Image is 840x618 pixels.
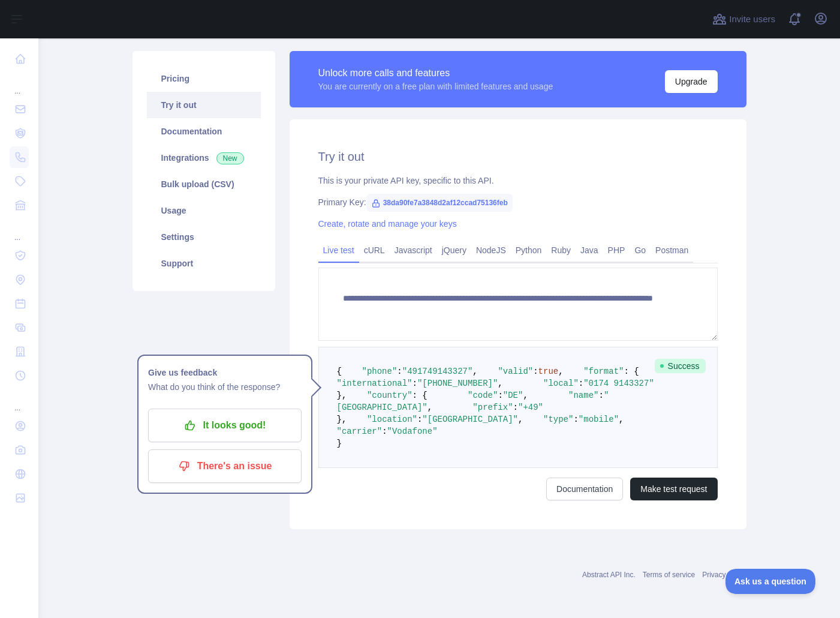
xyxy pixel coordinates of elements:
span: "mobile" [579,415,619,424]
button: Upgrade [665,70,718,93]
a: Integrations New [147,145,261,171]
span: "format" [583,367,624,376]
span: New [216,152,244,164]
span: Invite users [729,13,775,26]
span: , [558,367,563,376]
a: Privacy policy [702,571,746,579]
a: Settings [147,224,261,250]
a: Support [147,250,261,277]
div: Primary Key: [318,196,718,208]
span: } [337,439,342,448]
button: There's an issue [148,449,302,483]
a: Ruby [546,241,576,260]
a: Live test [318,241,359,260]
a: Go [630,241,651,260]
span: "country" [367,391,413,400]
span: }, [337,391,347,400]
span: : [382,427,387,436]
a: jQuery [437,241,471,260]
div: ... [10,72,29,96]
span: 38da90fe7a3848d2af12ccad75136feb [366,194,513,212]
button: It looks good! [148,409,302,442]
span: : [573,415,578,424]
a: Usage [147,197,261,224]
a: Pricing [147,65,261,92]
span: "code" [468,391,498,400]
a: Create, rotate and manage your keys [318,219,457,229]
span: : [413,379,417,388]
a: PHP [603,241,630,260]
span: , [518,415,523,424]
span: , [619,415,624,424]
div: Unlock more calls and features [318,66,553,80]
span: "name" [568,391,598,400]
span: }, [337,415,347,424]
a: Try it out [147,92,261,118]
a: Javascript [390,241,437,260]
span: "location" [367,415,417,424]
div: This is your private API key, specific to this API. [318,175,718,187]
a: Terms of service [643,571,695,579]
button: Invite users [710,10,778,29]
span: : { [624,367,639,376]
span: "international" [337,379,413,388]
div: ... [10,218,29,242]
a: Python [511,241,547,260]
p: What do you think of the response? [148,380,302,394]
span: "Vodafone" [387,427,438,436]
span: "491749143327" [402,367,473,376]
p: There's an issue [157,456,293,476]
span: "+49" [518,403,543,412]
span: "type" [543,415,573,424]
a: Documentation [147,118,261,145]
div: You are currently on a free plan with limited features and usage [318,80,553,92]
span: "DE" [503,391,523,400]
h1: Give us feedback [148,365,302,380]
span: : [533,367,538,376]
button: Make test request [630,478,717,500]
span: "prefix" [472,403,513,412]
a: Postman [651,241,693,260]
a: cURL [359,241,390,260]
span: : [397,367,402,376]
span: "0174 9143327" [583,379,654,388]
div: ... [10,389,29,413]
span: , [427,403,432,412]
a: NodeJS [471,241,511,260]
span: : [498,391,502,400]
span: : [513,403,518,412]
span: : [598,391,603,400]
span: : { [413,391,427,400]
span: : [417,415,422,424]
span: { [337,367,342,376]
span: "valid" [498,367,533,376]
a: Documentation [546,478,623,500]
a: Bulk upload (CSV) [147,171,261,197]
span: , [472,367,477,376]
p: It looks good! [157,415,293,436]
span: "local" [543,379,579,388]
span: Success [655,359,706,373]
span: "carrier" [337,427,383,436]
span: "phone" [362,367,398,376]
span: : [579,379,583,388]
a: Java [576,241,603,260]
a: Abstract API Inc. [582,571,636,579]
iframe: Toggle Customer Support [725,569,816,594]
span: true [538,367,559,376]
span: "[PHONE_NUMBER]" [417,379,498,388]
span: , [498,379,502,388]
span: "[GEOGRAPHIC_DATA]" [422,415,518,424]
h2: Try it out [318,148,718,165]
span: , [523,391,528,400]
